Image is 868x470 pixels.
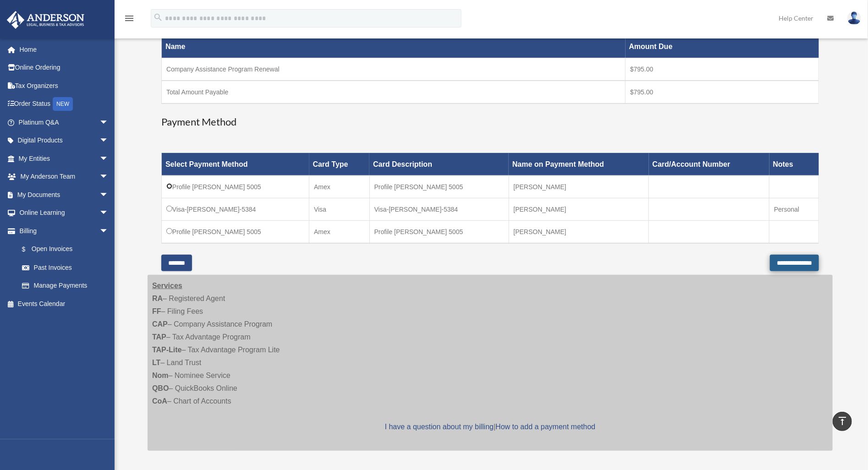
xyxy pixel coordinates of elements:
td: [PERSON_NAME] [509,220,649,243]
th: Card Description [369,153,509,175]
th: Select Payment Method [162,153,309,175]
td: Personal [769,198,819,220]
span: arrow_drop_down [99,168,118,186]
td: Profile [PERSON_NAME] 5005 [369,175,509,198]
a: I have a question about my billing [385,423,494,431]
span: arrow_drop_down [99,131,118,150]
span: arrow_drop_down [99,113,118,132]
strong: TAP [152,333,166,341]
a: Home [6,40,122,59]
strong: LT [152,359,160,366]
i: search [153,12,163,22]
td: Company Assistance Program Renewal [162,58,626,81]
th: Name [162,36,626,58]
strong: CAP [152,320,168,328]
a: Past Invoices [13,258,118,277]
a: My Documentsarrow_drop_down [6,186,122,204]
div: – Registered Agent – Filing Fees – Company Assistance Program – Tax Advantage Program – Tax Advan... [148,275,833,451]
a: My Entitiesarrow_drop_down [6,149,122,168]
a: Online Learningarrow_drop_down [6,204,122,222]
td: $795.00 [626,81,819,104]
img: Anderson Advisors Platinum Portal [4,11,87,29]
p: | [152,421,828,433]
a: Platinum Q&Aarrow_drop_down [6,113,122,131]
i: vertical_align_top [837,415,848,426]
th: Amount Due [626,36,819,58]
td: [PERSON_NAME] [509,175,649,198]
td: $795.00 [626,58,819,81]
i: menu [124,13,135,24]
a: My Anderson Teamarrow_drop_down [6,168,122,186]
a: Billingarrow_drop_down [6,222,118,240]
a: Online Ordering [6,59,122,77]
td: Profile [PERSON_NAME] 5005 [162,175,309,198]
strong: Nom [152,372,169,379]
a: $Open Invoices [13,240,113,259]
strong: CoA [152,397,167,405]
a: vertical_align_top [833,412,852,431]
strong: RA [152,295,163,302]
a: Manage Payments [13,277,118,295]
span: arrow_drop_down [99,204,118,223]
td: Profile [PERSON_NAME] 5005 [369,220,509,243]
td: Visa [309,198,370,220]
strong: QBO [152,384,169,392]
span: arrow_drop_down [99,149,118,168]
th: Notes [769,153,819,175]
strong: TAP-Lite [152,346,182,354]
a: Digital Productsarrow_drop_down [6,131,122,150]
strong: FF [152,307,161,315]
span: $ [27,244,32,255]
th: Card/Account Number [649,153,769,175]
strong: Services [152,282,182,290]
a: Order StatusNEW [6,95,122,114]
td: Total Amount Payable [162,81,626,104]
th: Name on Payment Method [509,153,649,175]
img: User Pic [847,11,861,25]
h3: Payment Method [161,115,819,129]
div: NEW [53,97,73,111]
a: Events Calendar [6,295,122,313]
a: Tax Organizers [6,77,122,95]
td: [PERSON_NAME] [509,198,649,220]
td: Amex [309,175,370,198]
span: arrow_drop_down [99,186,118,204]
td: Profile [PERSON_NAME] 5005 [162,220,309,243]
th: Card Type [309,153,370,175]
a: menu [124,16,135,24]
span: arrow_drop_down [99,222,118,240]
td: Visa-[PERSON_NAME]-5384 [369,198,509,220]
td: Amex [309,220,370,243]
td: Visa-[PERSON_NAME]-5384 [162,198,309,220]
a: How to add a payment method [495,423,595,431]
